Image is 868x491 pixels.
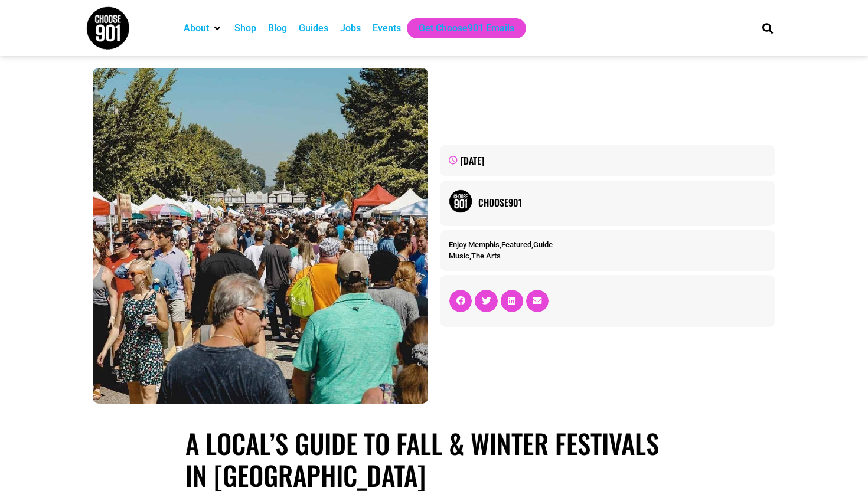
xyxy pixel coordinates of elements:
a: Guides [299,21,328,35]
a: Featured [501,240,531,249]
a: Guide [533,240,553,249]
div: Share on linkedin [501,290,523,312]
div: Search [758,18,778,38]
div: Share on twitter [475,290,497,312]
div: Share on email [526,290,549,312]
span: , [449,251,501,260]
a: Jobs [340,21,361,35]
img: Picture of Choose901 [449,189,472,213]
a: Shop [234,21,256,35]
a: Music [449,251,469,260]
nav: Main nav [178,18,742,38]
a: Blog [268,21,287,35]
span: , , [449,240,553,249]
div: Share on facebook [449,290,472,312]
a: Choose901 [478,195,766,210]
h1: A Local’s Guide to Fall & Winter Festivals in [GEOGRAPHIC_DATA] [185,427,683,491]
a: Enjoy Memphis [449,240,500,249]
a: Events [373,21,401,35]
div: About [178,18,229,38]
a: Get Choose901 Emails [419,21,514,35]
a: About [184,21,209,35]
a: The Arts [471,251,501,260]
time: [DATE] [461,153,484,168]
